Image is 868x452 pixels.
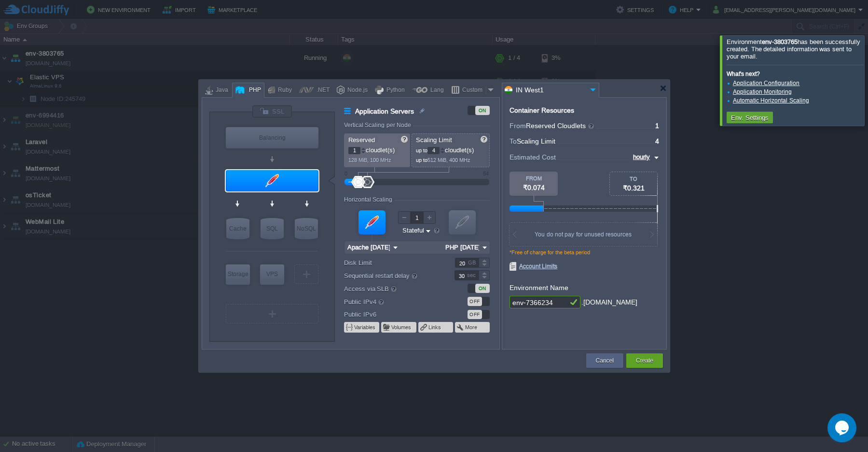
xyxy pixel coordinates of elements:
a: Application Monitoring [733,88,792,95]
iframe: chat widget [827,413,858,442]
button: Cancel [596,356,614,365]
a: Application Configuration [733,80,799,87]
button: Volumes [391,323,412,331]
div: 64 [483,171,489,176]
div: Storage [226,264,250,284]
div: sec [467,271,478,280]
span: 128 MiB, 100 MHz [348,157,391,163]
div: 0 [344,171,347,176]
div: Custom [459,83,486,98]
label: Public IPv4 [344,296,442,307]
div: ON [475,284,490,293]
div: Vertical Scaling per Node [344,122,413,129]
div: NoSQL Databases [295,218,318,239]
div: SQL [261,218,284,239]
div: Python [384,83,405,98]
label: Sequential restart delay [344,270,442,281]
div: GB [468,258,478,267]
div: PHP [246,83,261,98]
div: VPS [260,264,284,284]
button: Variables [354,323,376,331]
div: Cache [226,218,249,239]
button: Env. Settings [728,113,772,122]
div: Horizontal Scaling [344,196,395,203]
div: Load Balancer [226,127,318,148]
span: Environment has been successfully created. The detailed information was sent to your email. [727,38,860,60]
span: From [510,122,526,130]
span: Reserved [348,136,375,144]
span: 4 [655,137,659,145]
span: ₹0.074 [523,184,545,191]
label: Environment Name [510,284,568,292]
div: Java [213,83,228,98]
b: What's next? [727,71,760,77]
div: Container Resources [510,107,574,114]
span: up to [416,147,427,153]
div: *Free of charge for the beta period [510,249,659,262]
div: ON [475,106,490,115]
div: .NET [314,83,330,98]
div: TO [610,176,657,182]
b: env-3803765 [762,38,798,45]
div: Node.js [344,83,368,98]
div: Balancing [226,127,318,148]
div: Elastic VPS [260,264,284,285]
label: Public IPv6 [344,309,442,320]
p: cloudlet(s) [416,144,486,154]
span: Account Limits [510,262,557,271]
span: up to [416,157,427,163]
a: Automatic Horizontal Scaling [733,97,809,104]
div: Storage Containers [226,264,250,285]
label: Disk Limit [344,258,442,268]
div: Application Servers [226,170,318,191]
span: Scaling Limit [517,137,555,145]
span: 512 MiB, 400 MHz [427,157,470,163]
div: Lang [427,83,444,98]
div: OFF [468,310,482,319]
div: FROM [510,175,558,181]
span: Estimated Cost [510,152,556,162]
div: Ruby [275,83,292,98]
span: Reserved Cloudlets [526,122,595,130]
div: Create New Layer [226,304,318,323]
button: Links [428,323,442,331]
p: cloudlet(s) [348,144,407,154]
span: To [510,137,517,145]
button: Create [636,356,653,365]
div: OFF [468,297,482,306]
div: .[DOMAIN_NAME] [581,296,637,309]
div: NoSQL [295,218,318,239]
span: Scaling Limit [416,136,452,144]
label: Access via SLB [344,283,442,294]
div: Create New Layer [294,264,318,284]
span: ₹0.321 [623,184,645,192]
button: More [465,323,478,331]
span: 1 [655,122,659,130]
div: SQL Databases [261,218,284,239]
